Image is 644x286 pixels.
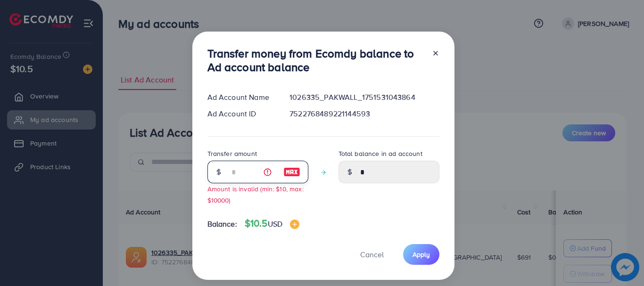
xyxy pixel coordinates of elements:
[207,149,257,158] label: Transfer amount
[200,92,282,103] div: Ad Account Name
[283,166,300,178] img: image
[360,249,384,260] span: Cancel
[268,219,282,229] span: USD
[348,244,396,264] button: Cancel
[245,218,299,229] h4: $10.5
[282,108,446,119] div: 7522768489221144593
[339,149,422,158] label: Total balance in ad account
[200,108,282,119] div: Ad Account ID
[207,47,424,74] h3: Transfer money from Ecomdy balance to Ad account balance
[282,92,446,103] div: 1026335_PAKWALL_1751531043864
[403,244,439,264] button: Apply
[290,220,299,229] img: image
[207,219,237,229] span: Balance:
[207,184,304,204] small: Amount is invalid (min: $10, max: $10000)
[413,250,430,259] span: Apply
